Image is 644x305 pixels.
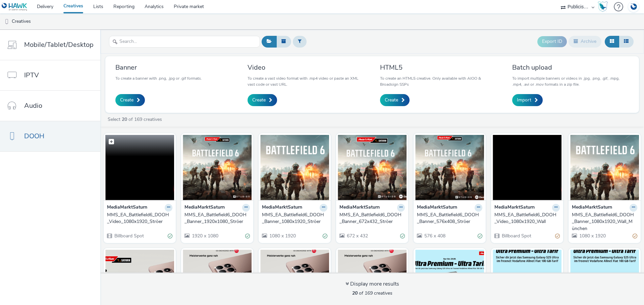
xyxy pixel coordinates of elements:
a: MMS_EA_Battlefield6_DOOH_Banner_576x408_Ströer [417,212,482,225]
img: dooh [3,18,10,25]
img: MMS_EA_Battlefield6_DOOH_Banner_576x408_Ströer visual [415,135,484,200]
div: MMS_EA_Battlefield6_DOOH_Video_1080x1920_Ströer [107,212,170,225]
p: To create a banner with .png, .jpg or .gif formats. [115,75,202,81]
span: Billboard Spot [114,233,144,239]
div: Valid [323,233,327,240]
strong: MediaMarktSaturn [262,204,302,212]
div: MMS_EA_Battlefield6_DOOH_Banner_672x432_Ströer [339,212,402,225]
span: Billboard Spot [501,233,531,239]
span: 1080 x 1920 [269,233,296,239]
a: MMS_EA_Battlefield6_DOOH_Banner_1920x1080_Ströer [184,212,250,225]
div: Partially valid [633,233,637,240]
h3: Banner [115,63,202,72]
button: Grid [605,36,619,47]
span: DOOH [24,131,44,141]
a: MMS_EA_Battlefield6_DOOH_Video_1080x1920_Wall [494,212,560,225]
strong: MediaMarktSaturn [339,204,380,212]
a: Create [115,94,145,106]
div: MMS_EA_Battlefield6_DOOH_Banner_1080x1920_Ströer [262,212,325,225]
span: Create [385,97,398,103]
span: of 169 creatives [352,290,392,296]
a: Create [248,94,277,106]
button: Archive [569,36,601,47]
span: 1920 x 1080 [191,233,218,239]
a: MMS_EA_Battlefield6_DOOH_Video_1080x1920_Ströer [107,212,172,225]
h3: HTML5 [380,63,497,72]
span: Create [120,97,133,103]
img: MMS_EA_Battlefield6_DOOH_Banner_1080x1920_Wall_München visual [570,135,639,200]
strong: MediaMarktSaturn [107,204,147,212]
div: Partially valid [555,233,560,240]
div: Valid [245,233,250,240]
a: Select of 169 creatives [107,116,165,123]
span: Mobile/Tablet/Desktop [24,40,94,50]
img: MMS_EA_Battlefield6_DOOH_Banner_1080x1920_Ströer visual [260,135,329,200]
strong: MediaMarktSaturn [184,204,225,212]
img: MMS_EA_Battlefield6_DOOH_Video_1080x1920_Wall visual [493,135,561,200]
div: MMS_EA_Battlefield6_DOOH_Video_1080x1920_Wall [494,212,557,225]
div: MMS_EA_Battlefield6_DOOH_Banner_576x408_Ströer [417,212,480,225]
img: Account DE [629,1,639,12]
div: Valid [478,233,482,240]
strong: 20 [352,290,358,296]
strong: MediaMarktSaturn [494,204,535,212]
div: Valid [400,233,405,240]
a: Import [512,94,543,106]
a: MMS_EA_Battlefield6_DOOH_Banner_1080x1920_Ströer [262,212,327,225]
p: To import multiple banners or videos in .jpg, .png, .gif, .mpg, .mp4, .avi or .mov formats in a z... [512,75,629,87]
p: To create an HTML5 creative. Only available with AIOO & Broadsign SSPs [380,75,497,87]
strong: 20 [122,116,127,123]
div: Valid [168,233,172,240]
div: Display more results [345,280,399,288]
h3: Batch upload [512,63,629,72]
img: undefined Logo [2,3,28,11]
span: Audio [24,101,42,110]
h3: Video [248,63,364,72]
img: MMS_EA_Battlefield6_DOOH_Video_1080x1920_Ströer visual [105,135,174,200]
div: MMS_EA_Battlefield6_DOOH_Banner_1080x1920_Wall_München [572,212,635,232]
a: MMS_EA_Battlefield6_DOOH_Banner_1080x1920_Wall_München [572,212,637,232]
strong: MediaMarktSaturn [417,204,457,212]
a: MMS_EA_Battlefield6_DOOH_Banner_672x432_Ströer [339,212,405,225]
span: 672 x 432 [346,233,368,239]
img: Hawk Academy [598,1,608,12]
a: Create [380,94,410,106]
button: Export ID [537,36,567,47]
span: IPTV [24,70,39,80]
span: Import [517,97,531,103]
span: 1080 x 1920 [579,233,606,239]
div: MMS_EA_Battlefield6_DOOH_Banner_1920x1080_Ströer [184,212,247,225]
p: To create a vast video format with .mp4 video or paste an XML vast code or vast URL. [248,75,364,87]
input: Search... [109,36,260,48]
button: Table [619,36,634,47]
img: MMS_EA_Battlefield6_DOOH_Banner_1920x1080_Ströer visual [183,135,252,200]
span: 576 x 408 [424,233,445,239]
a: Hawk Academy [598,1,610,12]
span: Create [252,97,266,103]
strong: MediaMarktSaturn [572,204,612,212]
img: MMS_EA_Battlefield6_DOOH_Banner_672x432_Ströer visual [338,135,407,200]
